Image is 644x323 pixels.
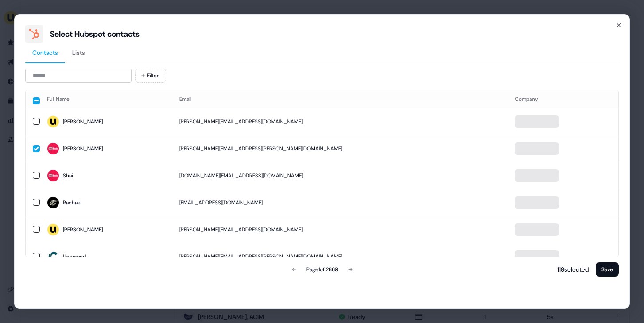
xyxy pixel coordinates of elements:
td: [DOMAIN_NAME][EMAIL_ADDRESS][DOMAIN_NAME] [172,162,508,189]
div: Shai [63,171,73,180]
th: Email [172,90,508,108]
p: 118 selected [554,265,589,274]
td: [PERSON_NAME][EMAIL_ADDRESS][DOMAIN_NAME] [172,216,508,243]
td: [PERSON_NAME][EMAIL_ADDRESS][PERSON_NAME][DOMAIN_NAME] [172,243,508,270]
button: Filter [135,69,166,83]
button: Save [596,262,619,277]
div: Select Hubspot contacts [50,29,140,39]
td: [PERSON_NAME][EMAIL_ADDRESS][DOMAIN_NAME] [172,108,508,135]
div: Page 1 of 2869 [306,265,338,274]
div: [PERSON_NAME] [63,117,103,126]
div: Rachael [63,198,81,207]
span: Contacts [32,48,58,57]
th: Company [508,90,618,108]
div: Unnamed [63,252,86,261]
td: [EMAIL_ADDRESS][DOMAIN_NAME] [172,189,508,216]
div: [PERSON_NAME] [63,144,103,153]
span: Lists [72,48,85,57]
td: [PERSON_NAME][EMAIL_ADDRESS][PERSON_NAME][DOMAIN_NAME] [172,135,508,162]
div: [PERSON_NAME] [63,225,103,234]
th: Full Name [40,90,172,108]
